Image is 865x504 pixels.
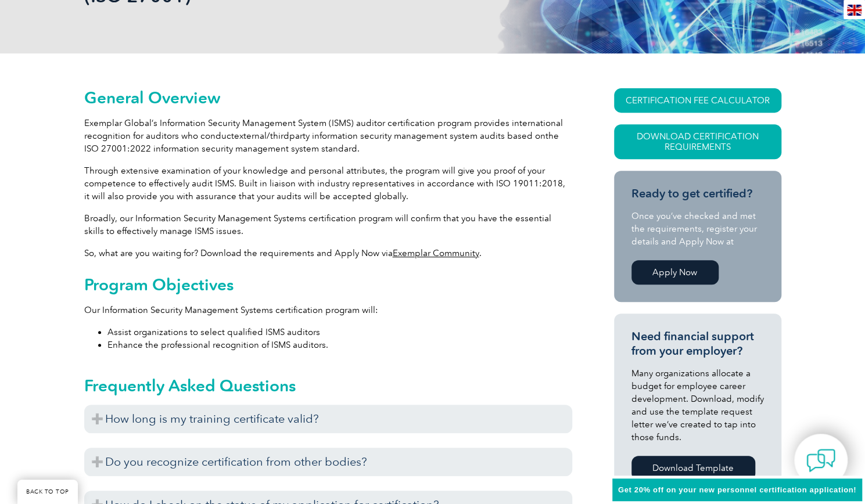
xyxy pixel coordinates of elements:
a: Download Template [631,456,755,480]
a: Download Certification Requirements [614,124,781,159]
img: en [847,5,862,16]
h3: Do you recognize certification from other bodies? [84,448,572,476]
h3: Need financial support from your employer? [631,329,764,358]
p: Once you’ve checked and met the requirements, register your details and Apply Now at [631,210,764,248]
a: Exemplar Community [393,248,479,258]
p: Exemplar Global’s Information Security Management System (ISMS) auditor certification program pro... [84,117,572,155]
p: Many organizations allocate a budget for employee career development. Download, modify and use th... [631,367,764,444]
p: Through extensive examination of your knowledge and personal attributes, the program will give yo... [84,164,572,203]
p: So, what are you waiting for? Download the requirements and Apply Now via . [84,247,572,260]
a: CERTIFICATION FEE CALCULATOR [614,88,781,113]
img: contact-chat.png [806,446,835,475]
p: Our Information Security Management Systems certification program will: [84,304,572,316]
a: BACK TO TOP [17,480,78,504]
span: party information security management system audits based on [289,131,545,141]
span: Get 20% off on your new personnel certification application! [618,485,856,494]
h2: General Overview [84,88,572,107]
span: external/third [234,131,289,141]
a: Apply Now [631,260,719,285]
li: Assist organizations to select qualified ISMS auditors [107,326,572,339]
h2: Frequently Asked Questions [84,376,572,395]
h3: Ready to get certified? [631,186,764,201]
li: Enhance the professional recognition of ISMS auditors. [107,339,572,351]
h3: How long is my training certificate valid? [84,405,572,433]
h2: Program Objectives [84,275,572,294]
p: Broadly, our Information Security Management Systems certification program will confirm that you ... [84,212,572,237]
